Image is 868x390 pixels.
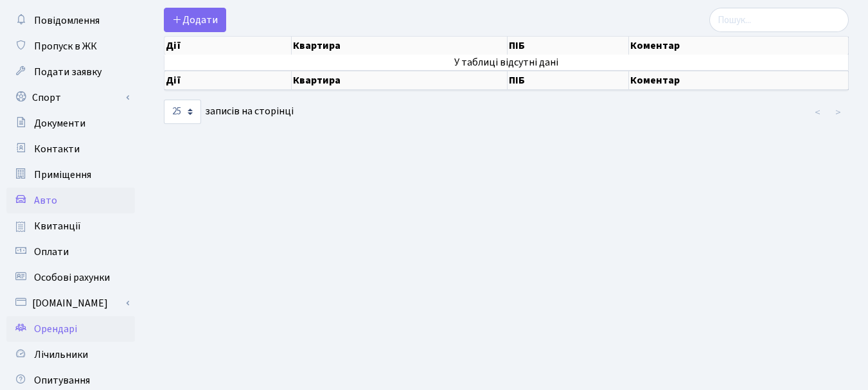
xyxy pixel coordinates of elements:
a: Подати заявку [6,59,135,85]
a: Приміщення [6,162,135,188]
span: Документи [34,116,85,130]
a: Контакти [6,136,135,162]
span: Подати заявку [34,65,102,79]
a: Особові рахунки [6,265,135,290]
th: Дії [164,71,292,90]
a: Авто [6,188,135,213]
label: записів на сторінці [164,100,294,124]
a: Орендарі [6,316,135,342]
span: Опитування [34,373,90,387]
span: Додати [172,13,218,27]
th: Квартира [292,71,508,90]
a: Повідомлення [6,8,135,33]
th: ПІБ [508,71,629,90]
span: Орендарі [34,322,77,336]
th: Коментар [629,37,849,55]
a: Додати [164,8,226,32]
a: Лічильники [6,342,135,368]
span: Особові рахунки [34,270,110,285]
td: У таблиці відсутні дані [164,55,849,70]
a: Оплати [6,239,135,265]
span: Авто [34,193,57,208]
th: Коментар [629,71,849,90]
span: Пропуск в ЖК [34,39,97,53]
span: Контакти [34,142,80,156]
a: Спорт [6,85,135,111]
a: [DOMAIN_NAME] [6,290,135,316]
select: записів на сторінці [164,100,201,124]
th: Квартира [292,37,508,55]
a: Квитанції [6,213,135,239]
span: Оплати [34,245,69,259]
th: Дії [164,37,292,55]
th: ПІБ [508,37,629,55]
span: Лічильники [34,348,88,362]
a: Документи [6,111,135,136]
span: Приміщення [34,168,91,182]
span: Квитанції [34,219,81,233]
span: Повідомлення [34,13,100,28]
a: Пропуск в ЖК [6,33,135,59]
input: Пошук... [709,8,849,32]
